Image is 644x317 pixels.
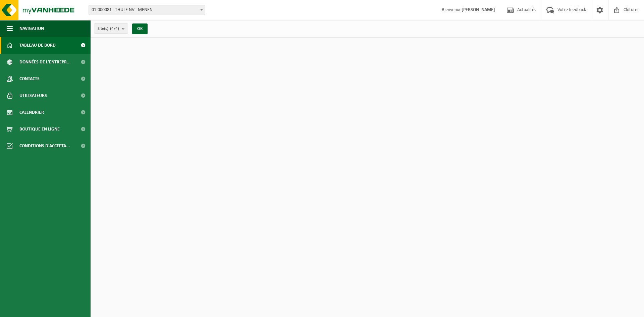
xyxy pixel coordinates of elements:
span: Boutique en ligne [19,121,60,138]
span: Site(s) [98,24,119,34]
span: 01-000081 - THULE NV - MENEN [89,5,205,15]
button: Site(s)(4/4) [94,23,128,34]
button: OK [132,23,148,34]
span: Contacts [19,70,40,87]
span: 01-000081 - THULE NV - MENEN [89,5,205,15]
span: Données de l'entrepr... [19,54,71,70]
span: Tableau de bord [19,37,56,54]
span: Conditions d'accepta... [19,138,70,154]
strong: [PERSON_NAME] [462,7,495,12]
count: (4/4) [110,27,119,31]
span: Utilisateurs [19,87,47,104]
span: Calendrier [19,104,44,121]
span: Navigation [19,20,44,37]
